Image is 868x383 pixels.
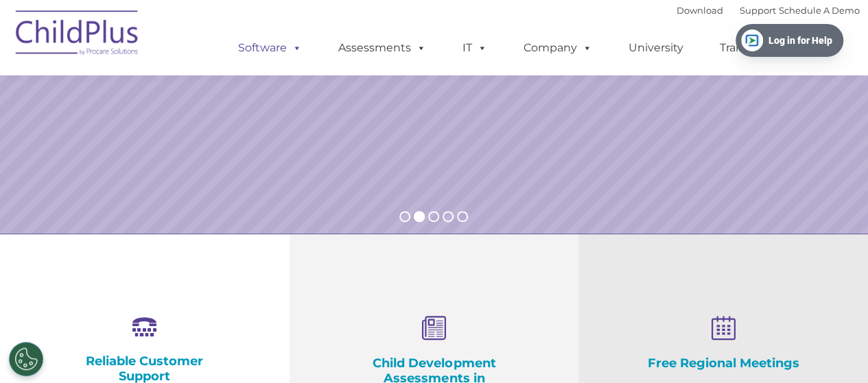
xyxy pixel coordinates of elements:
a: Support [740,5,776,16]
span: Last name [191,90,233,101]
a: Software [224,34,316,62]
a: Schedule A Demo [779,5,860,16]
a: University [615,34,697,62]
img: ChildPlus by Procare Solutions [9,1,146,69]
a: Training Scramble!! [706,34,837,62]
button: Cookies Settings [9,342,43,376]
a: IT [449,34,501,62]
a: Company [510,34,606,62]
font: | [677,5,860,16]
h4: Free Regional Meetings [647,356,799,371]
a: Download [677,5,723,16]
a: Assessments [325,34,440,62]
span: Phone number [191,147,249,157]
